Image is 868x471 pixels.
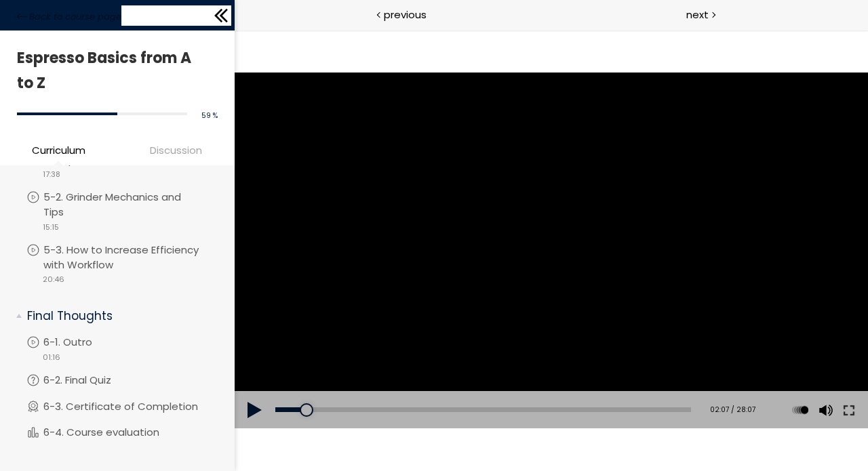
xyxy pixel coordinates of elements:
button: Play back rate [555,361,576,399]
h1: Espresso Basics from A to Z [17,45,211,96]
span: 59 % [201,110,218,121]
span: Curriculum [32,142,85,158]
span: next [686,7,709,22]
button: Volume [580,361,600,399]
span: Discussion [121,142,231,158]
p: Final Thoughts [27,308,218,325]
a: Back to course page [17,10,121,24]
div: 02:07 / 28:07 [469,375,521,386]
span: Back to course page [29,10,121,24]
div: Change playback rate [553,361,578,399]
span: previous [384,7,427,22]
